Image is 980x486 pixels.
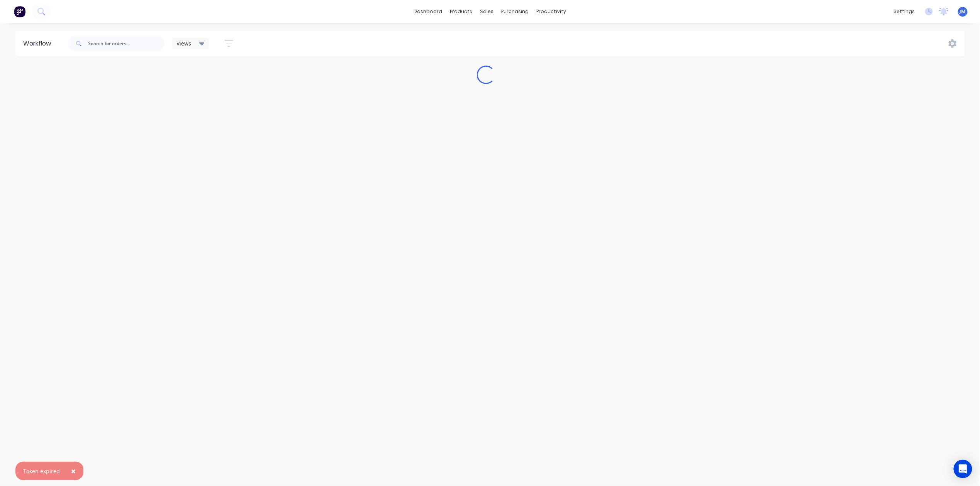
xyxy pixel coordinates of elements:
a: dashboard [410,6,446,17]
div: Workflow [23,39,55,48]
img: Factory [14,6,25,17]
input: Search for orders... [88,36,164,51]
div: sales [476,6,498,17]
span: Views [177,39,192,47]
div: settings [890,6,919,17]
div: Open Intercom Messenger [954,460,972,478]
span: JM [960,8,966,15]
div: purchasing [498,6,533,17]
span: × [71,466,76,476]
div: Token expired [23,467,60,475]
div: products [446,6,476,17]
div: productivity [533,6,570,17]
button: Close [63,462,83,480]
